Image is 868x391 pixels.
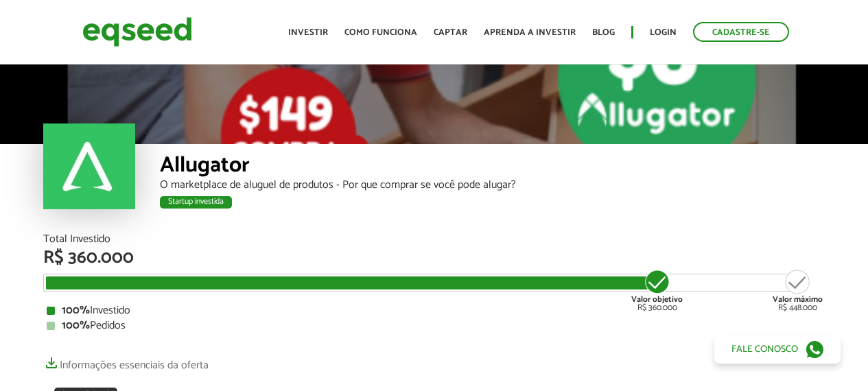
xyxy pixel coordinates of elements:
img: EqSeed [82,14,192,50]
div: Investido [47,305,822,316]
a: Captar [434,28,467,37]
a: Cadastre-se [693,22,789,42]
div: R$ 448.000 [773,268,823,312]
div: Startup investida [160,196,232,209]
div: R$ 360.000 [631,268,683,312]
a: Aprenda a investir [484,28,576,37]
strong: 100% [62,301,90,320]
strong: Valor objetivo [631,293,683,306]
div: R$ 360.000 [43,249,825,267]
a: Investir [288,28,328,37]
a: Blog [592,28,615,37]
div: Total Investido [43,234,825,245]
a: Login [650,28,677,37]
div: Allugator [160,154,825,180]
a: Informações essenciais da oferta [43,352,209,371]
strong: Valor máximo [773,293,823,306]
strong: 100% [62,316,90,335]
a: Como funciona [344,28,417,37]
a: Fale conosco [714,335,841,364]
div: Pedidos [47,320,822,331]
div: O marketplace de aluguel de produtos - Por que comprar se você pode alugar? [160,180,825,191]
